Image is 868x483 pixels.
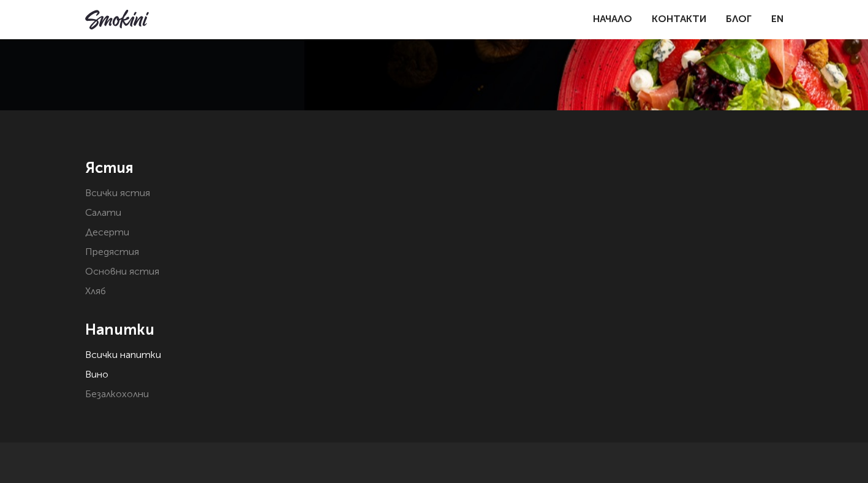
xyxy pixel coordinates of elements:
[85,370,108,380] a: Вино
[652,15,706,25] a: Контакти
[85,321,246,340] h4: Напитки
[726,15,752,25] a: Блог
[85,208,121,218] a: Салати
[85,228,129,238] a: Десерти
[85,390,149,400] a: Безалкохолни
[85,189,150,199] a: Всички ястия
[85,351,161,360] a: Всички напитки
[85,267,159,277] a: Основни ястия
[85,159,246,178] h4: Ястия
[85,287,106,297] a: Хляб
[593,15,632,25] a: Начало
[85,248,139,257] a: Предястия
[771,11,783,28] a: EN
